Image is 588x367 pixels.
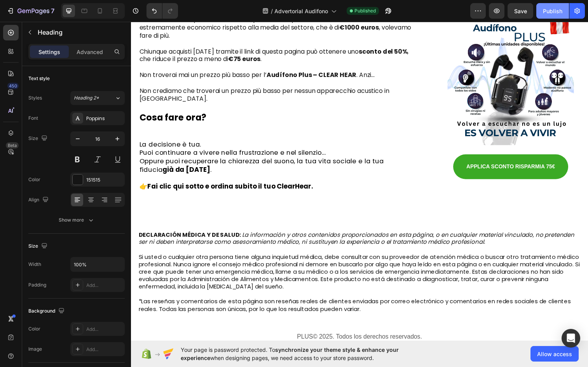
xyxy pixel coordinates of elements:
[32,146,81,156] strong: già da [DATE]
[71,257,124,271] input: Auto
[86,282,123,289] div: Add...
[8,213,452,229] i: La información y otros contenidos proporcionados en esta página, o en cualquier material vinculad...
[28,346,42,353] div: Image
[9,164,291,172] p: 👉
[329,135,447,161] a: APPLICA SCONTO RISPARMIA 75€
[536,3,569,19] button: Publish
[38,28,122,37] p: Heading
[537,350,572,358] span: Allow access
[6,142,19,149] div: Beta
[8,236,459,274] p: Si usted o cualquier otra persona tiene alguna inquietud médica, debe consultar con su proveedor ...
[354,7,376,14] span: Published
[274,7,328,15] span: Advertorial Audifono
[7,83,19,89] div: 450
[28,133,49,144] div: Size
[530,346,579,362] button: Allow access
[28,94,42,101] div: Styles
[99,34,132,43] strong: €75 euros
[17,163,186,173] strong: Fai clic qui sotto e ordina subito il tuo ClearHear.
[28,195,50,205] div: Align
[8,282,459,297] p: *Las reseñas y comentarios de esta página son reseñas reales de clientes enviadas por correo elec...
[51,6,54,16] p: 7
[232,26,282,35] strong: sconto del 50%
[181,346,399,361] span: synchronize your theme style & enhance your experience
[147,3,178,19] div: Undo/Redo
[342,145,433,151] strong: APPLICA SCONTO RISPARMIA 75€
[9,92,77,104] strong: Cosa fare ora?
[28,75,50,82] div: Text style
[86,326,123,333] div: Add...
[28,281,46,288] div: Padding
[508,3,533,19] button: Save
[138,50,230,59] strong: Audífono Plus – CLEAR HEAR
[38,48,60,56] p: Settings
[86,346,123,353] div: Add...
[59,216,95,224] div: Show more
[28,115,38,122] div: Font
[1,316,466,328] p: PLUS© 2025. Todos los derechos reservados.
[74,94,99,101] span: Heading 2*
[271,7,273,15] span: /
[3,3,58,19] button: 7
[28,306,66,316] div: Background
[28,176,40,183] div: Color
[70,91,125,105] button: Heading 2*
[181,346,429,362] span: Your page is password protected. To when designing pages, we need access to your store password.
[543,7,562,15] div: Publish
[514,8,527,14] span: Save
[77,48,103,56] p: Advanced
[562,329,580,348] div: Open Intercom Messenger
[131,21,588,341] iframe: Design area
[28,241,49,252] div: Size
[86,177,123,183] div: 151515
[213,2,253,10] strong: €1000 euros
[28,325,40,332] div: Color
[86,115,123,122] div: Poppins
[9,121,291,155] p: La decisione è tua. Puoi continuare a vivere nella frustrazione e nel silenzio… Oppure puoi recup...
[8,213,112,222] strong: DECLARACIÓN MÉDICA Y DE SALUD:
[28,261,41,268] div: Width
[28,213,125,227] button: Show more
